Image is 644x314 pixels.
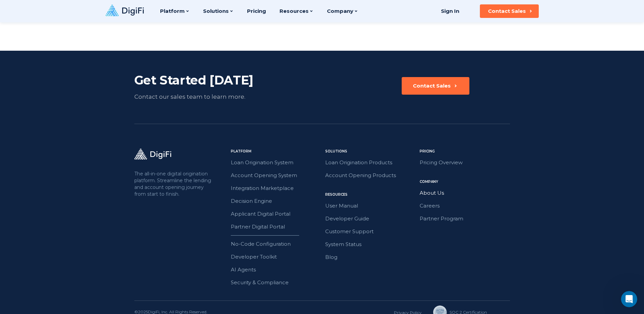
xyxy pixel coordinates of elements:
[231,252,321,261] a: Developer Toolkit
[231,222,321,231] a: Partner Digital Portal
[134,170,213,197] p: The all-in-one digital origination platform. Streamline the lending and account opening journey f...
[231,184,321,193] a: Integration Marketplace
[413,82,451,89] div: Contact Sales
[325,240,416,249] a: System Status
[231,158,321,167] a: Loan Origination System
[134,92,285,101] div: Contact our sales team to learn more.
[420,214,510,223] a: Partner Program
[134,72,285,88] div: Get Started [DATE]
[231,171,321,180] a: Account Opening System
[325,214,416,223] a: Developer Guide
[325,171,416,180] a: Account Opening Products
[402,77,469,95] button: Contact Sales
[325,227,416,236] a: Customer Support
[420,179,510,185] div: Company
[325,149,416,154] div: Solutions
[231,197,321,206] a: Decision Engine
[231,149,321,154] div: Platform
[231,210,321,218] a: Applicant Digital Portal
[402,77,469,101] a: Contact Sales
[480,4,539,18] button: Contact Sales
[231,265,321,274] a: AI Agents
[420,158,510,167] a: Pricing Overview
[420,201,510,210] a: Careers
[488,8,526,15] div: Contact Sales
[325,253,416,262] a: Blog
[231,240,321,248] a: No-Code Configuration
[420,149,510,154] div: Pricing
[621,291,637,307] iframe: Intercom live chat
[420,189,510,197] a: About Us
[231,278,321,287] a: Security & Compliance
[325,201,416,210] a: User Manual
[325,158,416,167] a: Loan Origination Products
[325,192,416,197] div: Resources
[433,4,468,18] a: Sign In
